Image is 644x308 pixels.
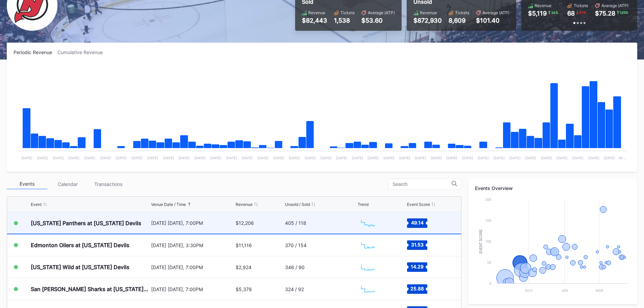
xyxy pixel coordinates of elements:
div: 41 % [578,10,587,15]
div: [DATE] [DATE], 7:00PM [151,264,234,270]
text: [DATE] [273,156,284,160]
svg: Chart title [358,259,378,276]
div: 34 % [550,10,559,15]
text: [DATE] [194,156,206,160]
text: [DATE] [352,156,363,160]
text: 25.88 [410,286,424,291]
text: [DATE] [116,156,127,160]
text: [DATE] [556,156,568,160]
text: [DATE] [446,156,457,160]
div: Calendar [47,179,88,189]
text: [DATE] [147,156,158,160]
div: [US_STATE] Wild at [US_STATE] Devils [31,264,129,270]
div: $5,378 [236,286,252,292]
div: 68 [567,10,575,17]
div: San [PERSON_NAME] Sharks at [US_STATE] Devils [31,286,149,292]
text: [DATE] [84,156,95,160]
div: 370 / 154 [285,242,307,248]
text: [DATE] [383,156,395,160]
svg: Chart title [358,237,378,254]
text: [DATE] [367,156,379,160]
div: Cumulative Revenue [57,49,108,55]
text: [DATE] [320,156,332,160]
text: 0 [489,281,491,285]
text: Mar [596,288,603,292]
div: Events Overview [475,185,630,191]
text: [DATE] [21,156,32,160]
div: Event [31,202,42,207]
div: [DATE] [DATE], 3:30PM [151,242,234,248]
div: Average (ATP) [601,3,628,8]
div: Tickets [574,3,588,8]
text: Event Score [479,229,483,254]
div: Average (ATP) [368,10,395,15]
div: Events [7,179,47,189]
div: 346 / 90 [285,264,305,270]
text: [DATE] [494,156,505,160]
text: [DATE] [242,156,253,160]
text: [DATE] [336,156,347,160]
div: $2,924 [236,264,252,270]
div: $53.60 [361,17,395,24]
svg: Chart title [358,281,378,298]
text: [DATE] [509,156,521,160]
text: [DATE] [604,156,615,160]
text: [DATE] [431,156,442,160]
text: [DATE] [289,156,300,160]
text: [DATE] [257,156,268,160]
text: 14.29 [411,264,424,269]
text: [DATE] [226,156,237,160]
div: $75.28 [595,10,615,17]
text: Jan [562,288,568,292]
input: Search [392,182,452,187]
div: $101.40 [476,17,509,24]
div: $5,119 [528,10,547,17]
div: Trend [358,202,368,207]
div: 405 / 118 [285,220,306,226]
text: [DATE] [572,156,583,160]
div: [DATE] [DATE], 7:00PM [151,220,234,226]
text: [DATE] [305,156,316,160]
text: [DATE] [100,156,111,160]
text: [DATE] [132,156,143,160]
div: Revenue [236,202,253,207]
svg: Chart title [475,196,630,298]
text: 30 … [618,156,626,160]
div: $11,116 [236,242,252,248]
svg: Chart title [358,215,378,232]
div: 1,538 [334,17,355,24]
div: Revenue [534,3,551,8]
div: Periodic Revenue [14,49,57,55]
div: Revenue [308,10,325,15]
div: 8,609 [449,17,469,24]
div: Tickets [455,10,469,15]
text: [DATE] [399,156,410,160]
text: [DATE] [37,156,48,160]
div: [DATE] [DATE], 7:00PM [151,286,234,292]
div: Revenue [420,10,437,15]
text: [DATE] [588,156,599,160]
div: Average (ATP) [482,10,509,15]
svg: Chart title [14,64,630,165]
div: $12,206 [236,220,254,226]
div: Transactions [88,179,128,189]
text: [DATE] [163,156,174,160]
text: [DATE] [462,156,473,160]
text: 31.53 [411,242,423,247]
div: Unsold / Sold [285,202,310,207]
text: [DATE] [53,156,64,160]
text: 50 [487,260,491,264]
div: Tickets [340,10,355,15]
text: 200 [485,197,491,202]
text: [DATE] [210,156,221,160]
text: [DATE] [415,156,426,160]
div: [US_STATE] Panthers at [US_STATE] Devils [31,220,141,227]
div: $82,443 [302,17,327,24]
text: [DATE] [68,156,79,160]
text: [DATE] [478,156,489,160]
div: Event Score [407,202,430,207]
div: 324 / 92 [285,286,304,292]
text: [DATE] [541,156,552,160]
text: 150 [485,218,491,222]
text: [DATE] [178,156,190,160]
